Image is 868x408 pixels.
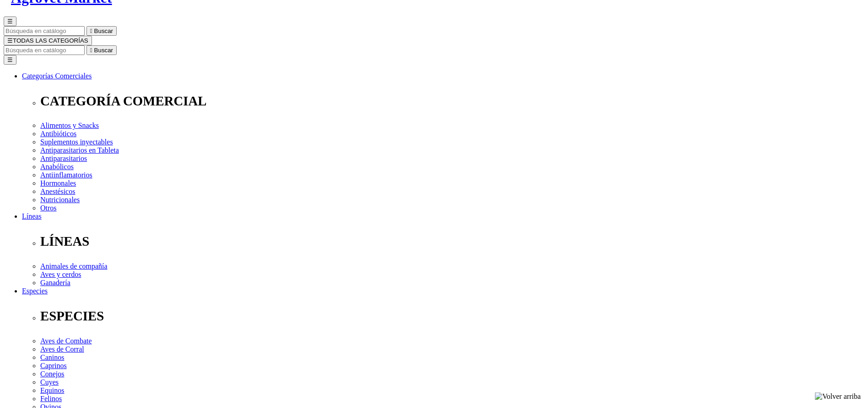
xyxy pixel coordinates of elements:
[40,121,99,129] a: Alimentos y Snacks
[86,45,117,55] button:  Buscar
[94,47,113,54] span: Buscar
[5,128,158,403] iframe: Brevo live chat
[40,234,864,249] p: LÍNEAS
[7,18,13,25] span: ☰
[94,28,113,34] span: Buscar
[40,309,864,324] p: ESPECIES
[90,28,92,34] i: 
[7,37,13,44] span: ☰
[815,392,861,401] img: Volver arriba
[4,17,16,26] button: ☰
[4,26,85,36] input: Buscar
[22,72,92,80] a: Categorías Comerciales
[40,94,864,109] p: CATEGORÍA COMERCIAL
[4,55,16,65] button: ☰
[86,26,117,36] button:  Buscar
[4,45,85,55] input: Buscar
[90,47,92,54] i: 
[4,36,92,45] button: ☰TODAS LAS CATEGORÍAS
